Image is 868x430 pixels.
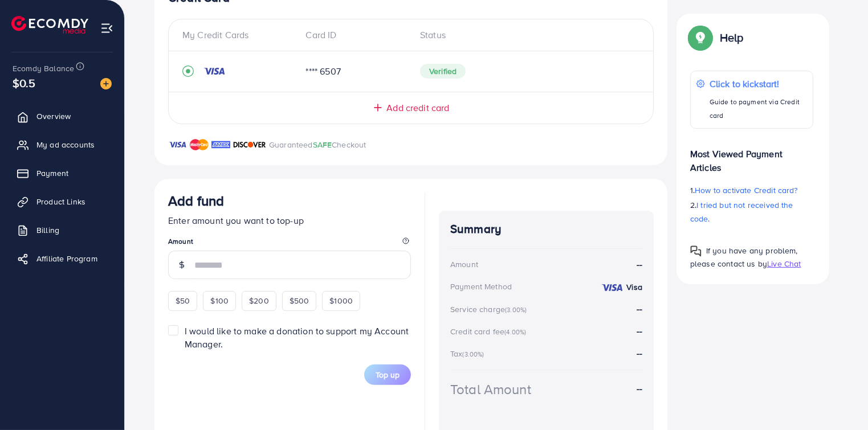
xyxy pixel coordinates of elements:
[13,63,74,74] span: Ecomdy Balance
[690,183,813,197] p: 1.
[269,138,366,151] p: Guaranteed Checkout
[450,348,488,359] div: Tax
[297,28,411,42] div: Card ID
[450,222,642,236] h4: Summary
[637,258,642,271] strong: --
[450,326,530,337] div: Credit card fee
[36,110,71,122] span: Overview
[626,281,642,293] strong: Visa
[168,138,187,151] img: brand
[100,22,113,35] img: menu
[233,138,266,151] img: brand
[376,369,400,380] span: Top up
[450,281,512,292] div: Payment Method
[9,190,116,213] a: Product Links
[182,65,194,77] svg: record circle
[210,295,229,306] span: $100
[9,219,116,241] a: Billing
[182,28,297,42] div: My Credit Cards
[185,325,409,350] span: I would like to make a donation to support my Account Manager.
[720,31,744,44] p: Help
[690,245,702,257] img: Popup guide
[637,347,642,359] strong: --
[176,295,190,306] span: $50
[203,67,226,76] img: credit
[450,379,531,399] div: Total Amount
[450,259,478,270] div: Amount
[168,193,224,209] h3: Add fund
[36,224,59,236] span: Billing
[690,199,793,224] span: I tried but not received the code.
[690,138,813,174] p: Most Viewed Payment Articles
[36,167,68,179] span: Payment
[767,258,801,269] span: Live Chat
[211,138,230,151] img: brand
[601,283,624,292] img: credit
[690,27,711,48] img: Popup guide
[290,295,309,306] span: $500
[190,138,209,151] img: brand
[690,198,813,226] p: 2.
[9,162,116,185] a: Payment
[249,295,269,306] span: $200
[637,325,642,337] strong: --
[9,105,116,128] a: Overview
[168,236,411,251] legend: Amount
[36,253,97,264] span: Affiliate Program
[36,139,95,150] span: My ad accounts
[637,382,642,395] strong: --
[9,247,116,270] a: Affiliate Program
[505,305,527,314] small: (3.00%)
[100,78,112,89] img: image
[710,77,807,91] p: Click to kickstart!
[411,28,639,42] div: Status
[710,95,807,122] p: Guide to payment via Credit card
[13,75,36,91] span: $0.5
[820,379,859,421] iframe: Chat
[637,302,642,315] strong: --
[364,365,411,385] button: Top up
[9,133,116,156] a: My ad accounts
[36,196,85,207] span: Product Links
[450,304,530,315] div: Service charge
[462,350,484,359] small: (3.00%)
[329,295,353,306] span: $1000
[690,245,798,269] span: If you have any problem, please contact us by
[386,101,449,114] span: Add credit card
[504,327,526,337] small: (4.00%)
[313,139,332,150] span: SAFE
[695,185,797,196] span: How to activate Credit card?
[11,16,88,34] img: logo
[168,214,411,227] p: Enter amount you want to top-up
[420,64,466,79] span: Verified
